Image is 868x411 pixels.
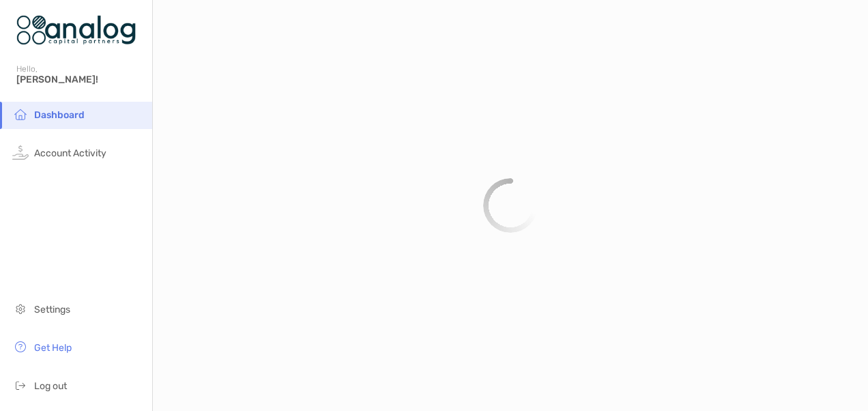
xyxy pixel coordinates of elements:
[12,144,29,160] img: activity icon
[16,74,144,85] span: [PERSON_NAME]!
[12,106,29,122] img: household icon
[34,304,70,315] span: Settings
[12,377,29,393] img: logout icon
[34,342,72,354] span: Get Help
[34,147,106,159] span: Account Activity
[12,300,29,317] img: settings icon
[34,109,85,121] span: Dashboard
[16,5,136,55] img: Zoe Logo
[12,339,29,355] img: get-help icon
[34,380,67,392] span: Log out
